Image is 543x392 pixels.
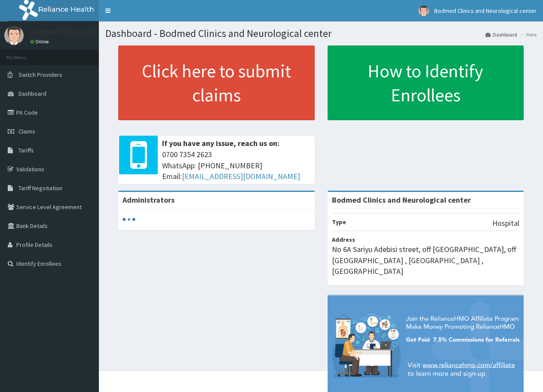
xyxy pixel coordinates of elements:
svg: audio-loading [123,213,135,226]
p: Bodmed Clinics and Neurological center [30,28,164,36]
span: Switch Providers [18,71,62,79]
p: Hospital [492,218,519,229]
p: No 6A Sariyu Adebisi street, off [GEOGRAPHIC_DATA], off [GEOGRAPHIC_DATA] , [GEOGRAPHIC_DATA] , [... [332,244,520,277]
h1: Dashboard - Bodmed Clinics and Neurological center [105,28,537,39]
a: [EMAIL_ADDRESS][DOMAIN_NAME] [182,171,300,181]
span: 0700 7354 2623 WhatsApp: [PHONE_NUMBER] Email: [162,149,310,182]
span: Tariff Negotiation [18,184,62,192]
strong: Bodmed Clinics and Neurological center [332,195,471,205]
li: Here [518,31,537,38]
img: User Image [4,26,24,45]
a: Click here to submit claims [118,46,315,120]
span: Tariffs [18,146,34,154]
span: Claims [18,128,35,135]
a: Dashboard [485,31,517,38]
span: Bodmed Clinics and Neurological center [434,7,537,15]
b: If you have any issue, reach us on: [162,138,279,148]
a: How to Identify Enrollees [328,46,524,120]
img: User Image [418,6,429,16]
b: Administrators [123,195,175,205]
b: Address [332,236,355,243]
a: Online [30,39,51,45]
span: Dashboard [18,90,46,97]
b: Type [332,218,346,226]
